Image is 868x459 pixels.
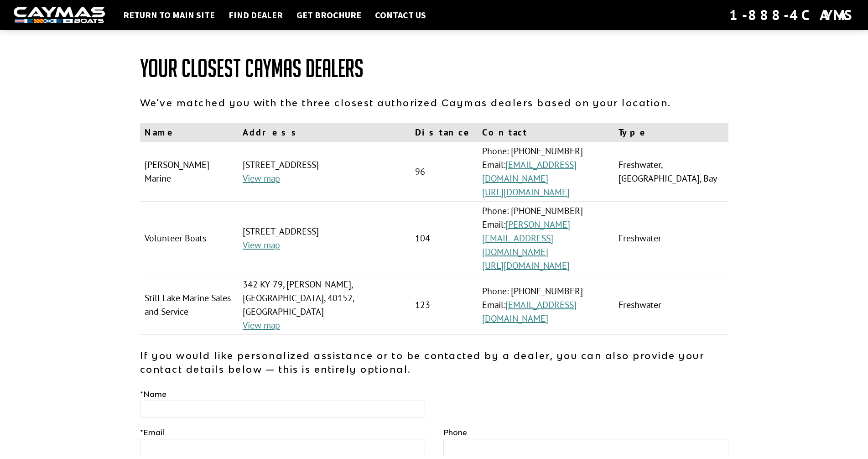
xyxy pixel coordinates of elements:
[243,172,280,184] a: View map
[482,219,570,258] a: [PERSON_NAME][EMAIL_ADDRESS][DOMAIN_NAME]
[411,275,478,335] td: 123
[411,202,478,275] td: 104
[411,123,478,142] th: Distance
[140,123,238,142] th: Name
[238,275,411,335] td: 342 KY-79, [PERSON_NAME], [GEOGRAPHIC_DATA], 40152, [GEOGRAPHIC_DATA]
[238,142,411,202] td: [STREET_ADDRESS]
[140,389,166,400] label: Name
[140,96,728,110] p: We've matched you with the three closest authorized Caymas dealers based on your location.
[729,5,854,25] div: 1-888-4CAYMAS
[614,142,728,202] td: Freshwater, [GEOGRAPHIC_DATA], Bay
[292,9,366,21] a: Get Brochure
[140,55,728,82] h1: Your Closest Caymas Dealers
[443,427,467,438] label: Phone
[478,275,614,335] td: Phone: [PHONE_NUMBER] Email:
[140,202,238,275] td: Volunteer Boats
[119,9,219,21] a: Return to main site
[243,239,280,251] a: View map
[411,142,478,202] td: 96
[140,142,238,202] td: [PERSON_NAME] Marine
[482,186,570,198] a: [URL][DOMAIN_NAME]
[478,123,614,142] th: Contact
[243,319,280,331] a: View map
[238,123,411,142] th: Address
[482,159,577,184] a: [EMAIL_ADDRESS][DOMAIN_NAME]
[14,7,105,24] img: white-logo-c9c8dbefe5ff5ceceb0f0178aa75bf4bb51f6bca0971e226c86eb53dfe498488.png
[614,202,728,275] td: Freshwater
[140,275,238,335] td: Still Lake Marine Sales and Service
[482,299,577,324] a: [EMAIL_ADDRESS][DOMAIN_NAME]
[224,9,287,21] a: Find Dealer
[140,427,164,438] label: Email
[238,202,411,275] td: [STREET_ADDRESS]
[614,275,728,335] td: Freshwater
[482,260,570,271] a: [URL][DOMAIN_NAME]
[370,9,431,21] a: Contact Us
[478,202,614,275] td: Phone: [PHONE_NUMBER] Email:
[614,123,728,142] th: Type
[478,142,614,202] td: Phone: [PHONE_NUMBER] Email:
[140,349,728,376] p: If you would like personalized assistance or to be contacted by a dealer, you can also provide yo...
